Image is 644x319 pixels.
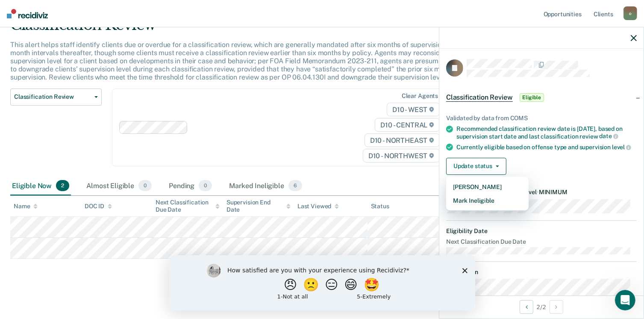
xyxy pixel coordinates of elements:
dt: Supervision [446,269,637,276]
div: Status [371,203,389,210]
button: [PERSON_NAME] [446,180,529,194]
div: Recommended classification review date is [DATE], based on supervision start date and last classi... [456,125,637,140]
p: This alert helps staff identify clients due or overdue for a classification review, which are gen... [10,41,488,82]
span: D10 - NORTHEAST [365,133,440,147]
span: D10 - NORTHWEST [363,149,440,162]
div: 2 / 2 [439,295,644,318]
span: Classification Review [14,93,91,100]
div: Name [14,203,38,210]
span: Classification Review [446,93,513,102]
button: Update status [446,158,506,175]
button: Mark Ineligible [446,194,529,207]
button: Previous Opportunity [520,300,533,314]
span: 6 [288,180,302,191]
div: Supervision End Date [226,199,291,213]
div: Next Classification Due Date [156,199,220,213]
div: Classification Review [10,16,493,41]
div: DOC ID [85,203,112,210]
span: 0 [199,180,212,191]
div: Pending [167,177,214,195]
span: Eligible [520,93,544,102]
div: Currently eligible based on offense type and supervision [456,143,637,151]
span: D10 - WEST [387,103,440,116]
span: 2 [56,180,69,191]
dt: Eligibility Date [446,227,637,235]
span: date [599,133,618,139]
img: Recidiviz [7,9,48,18]
div: o [623,6,637,20]
div: Last Viewed [297,203,339,210]
span: 0 [138,180,152,191]
div: Marked Ineligible [227,177,304,195]
button: Next Opportunity [550,300,563,314]
span: • [537,189,539,195]
span: level [612,144,631,151]
span: D10 - CENTRAL [375,118,440,132]
iframe: Survey by Kim from Recidiviz [169,255,475,310]
div: Clear agents [402,92,438,100]
div: Classification ReviewEligible [439,84,644,111]
div: Almost Eligible [85,177,153,195]
dt: Recommended Supervision Level MINIMUM [446,189,637,196]
dt: Next Classification Due Date [446,238,637,245]
div: Eligible Now [10,177,71,195]
iframe: Intercom live chat [615,290,635,310]
div: Validated by data from COMS [446,115,637,122]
